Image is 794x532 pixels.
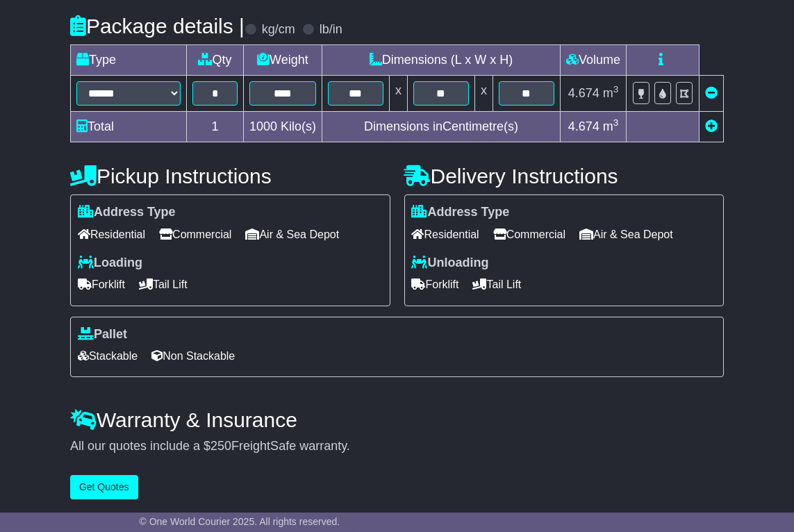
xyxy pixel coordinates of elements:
td: Total [70,112,186,142]
td: x [475,76,493,112]
h4: Delivery Instructions [404,165,725,188]
td: Qty [186,45,243,76]
h4: Warranty & Insurance [70,408,724,431]
sup: 3 [613,84,619,94]
a: Add new item [705,119,718,133]
td: Dimensions (L x W x H) [322,45,561,76]
span: Commercial [159,224,231,245]
span: 4.674 [568,119,599,133]
span: 250 [210,439,231,453]
span: m [603,119,619,133]
label: Address Type [78,205,176,220]
sup: 3 [613,117,619,128]
span: Residential [78,224,145,245]
div: All our quotes include a $ FreightSafe warranty. [70,439,724,454]
label: kg/cm [262,22,295,38]
td: 1 [186,112,243,142]
td: Volume [561,45,627,76]
label: Unloading [412,256,489,271]
label: Loading [78,256,142,271]
label: lb/in [320,22,342,38]
span: Forklift [78,274,125,295]
span: 1000 [249,119,277,133]
span: Forklift [412,274,459,295]
span: Tail Lift [139,274,188,295]
button: Get Quotes [70,475,138,499]
span: Tail Lift [473,274,522,295]
span: m [603,86,619,100]
td: Weight [243,45,322,76]
span: © One World Courier 2025. All rights reserved. [140,516,340,527]
td: x [390,76,408,112]
span: Stackable [78,345,138,367]
span: Air & Sea Depot [579,224,673,245]
td: Kilo(s) [243,112,322,142]
a: Remove this item [705,86,718,100]
h4: Pickup Instructions [70,165,390,188]
td: Type [70,45,186,76]
label: Pallet [78,327,127,342]
span: Residential [412,224,479,245]
td: Dimensions in Centimetre(s) [322,112,561,142]
label: Address Type [412,205,510,220]
h4: Package details | [70,15,245,38]
span: Commercial [493,224,565,245]
span: Non Stackable [151,345,235,367]
span: 4.674 [568,86,599,100]
span: Air & Sea Depot [245,224,339,245]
